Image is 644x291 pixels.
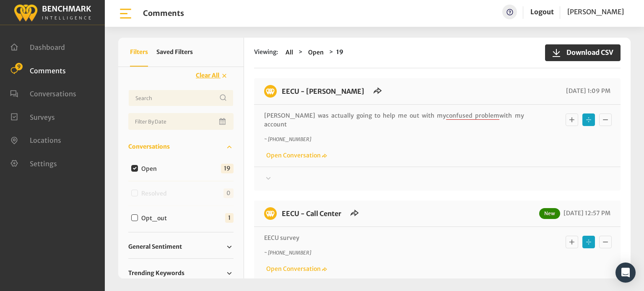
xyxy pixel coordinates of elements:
h1: Comments [143,9,184,18]
a: Logout [530,5,554,19]
div: Open Intercom Messenger [615,263,636,283]
a: Open Conversation [264,265,327,273]
input: Username [128,90,234,106]
span: Download CSV [561,47,613,57]
a: Locations [10,135,61,144]
a: Conversations [128,141,234,153]
span: General Sentiment [128,242,182,251]
span: 9 [15,63,23,70]
span: Settings [30,159,57,167]
a: General Sentiment [128,241,234,253]
button: Open Calendar [218,113,229,130]
img: bar [118,6,133,21]
span: 19 [221,164,234,173]
span: [DATE] 12:57 PM [561,209,610,217]
input: Opt_out [131,214,138,221]
input: Open [131,165,138,172]
h6: EECU - Call Center [277,207,346,220]
button: Filters [130,38,148,67]
a: EECU - Call Center [282,209,341,218]
button: Clear All [190,68,234,83]
h6: EECU - Selma Branch [277,85,369,98]
a: Conversations [10,89,76,97]
span: 0 [223,188,234,198]
span: Locations [30,136,61,144]
a: Settings [10,159,57,167]
p: [PERSON_NAME] was actually going to help me out with my with my account [264,111,524,129]
a: EECU - [PERSON_NAME] [282,87,364,95]
button: Download CSV [545,44,621,61]
a: Trending Keywords [128,267,234,280]
input: Date range input field [128,113,234,130]
span: Conversations [30,90,76,98]
a: Logout [530,8,554,16]
p: EECU survey [264,234,524,242]
span: Surveys [30,113,55,121]
span: New [539,208,560,219]
span: 1 [225,213,234,223]
span: Dashboard [30,43,65,52]
i: ~ [PHONE_NUMBER] [264,250,311,256]
span: Conversations [128,142,170,151]
label: Resolved [138,189,174,198]
button: All [283,48,296,57]
span: confused problem [446,112,499,120]
span: [PERSON_NAME] [567,8,624,16]
img: benchmark [264,207,277,220]
a: Comments 9 [10,66,66,74]
span: [DATE] 1:09 PM [564,87,610,95]
img: benchmark [264,85,277,98]
button: Open [306,48,326,57]
a: [PERSON_NAME] [567,5,624,19]
label: Opt_out [138,214,174,223]
div: Basic example [563,234,614,250]
span: Viewing: [254,48,278,57]
span: Clear All [196,72,219,79]
strong: 19 [336,48,343,56]
a: Dashboard [10,42,65,51]
a: Surveys [10,112,55,121]
img: benchmark [13,2,91,23]
span: Comments [30,66,66,75]
label: Open [138,165,164,173]
i: ~ [PHONE_NUMBER] [264,136,311,142]
span: Trending Keywords [128,269,184,278]
div: Basic example [563,111,614,128]
a: Open Conversation [264,152,327,159]
button: Saved Filters [156,38,193,67]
